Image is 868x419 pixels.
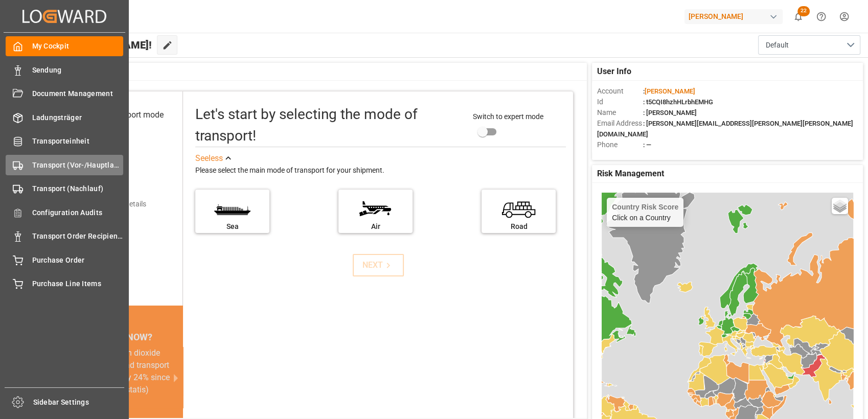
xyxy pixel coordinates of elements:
span: Sendung [32,65,124,76]
span: Email Address [597,118,643,129]
span: Name [597,107,643,118]
button: next slide / item [169,347,183,408]
span: : Shipper [643,152,669,159]
span: Configuration Audits [32,207,124,218]
button: NEXT [353,254,404,276]
a: Transporteinheit [6,131,123,151]
span: Purchase Order [32,255,124,266]
a: Sendung [6,60,123,80]
div: Add shipping details [82,199,146,209]
span: : t5CQI8hzhHLrbhEMHG [643,98,713,106]
div: NEXT [362,259,394,271]
span: Phone [597,139,643,150]
a: Transport Order Recipients [6,226,123,246]
span: Switch to expert mode [473,112,543,121]
a: My Cockpit [6,36,123,56]
h4: Country Risk Score [612,203,678,211]
span: My Cockpit [32,41,124,52]
span: 22 [797,6,810,16]
a: Transport (Nachlauf) [6,179,123,199]
span: [PERSON_NAME] [645,87,695,95]
a: Layers [832,198,848,214]
a: Ladungsträger [6,107,123,127]
span: : — [643,141,651,149]
button: [PERSON_NAME] [684,7,787,26]
span: : [PERSON_NAME][EMAIL_ADDRESS][PERSON_NAME][PERSON_NAME][DOMAIN_NAME] [597,120,853,138]
span: Transporteinheit [32,136,124,147]
span: Document Management [32,88,124,99]
div: Sea [200,221,264,232]
span: Account [597,86,643,97]
span: Transport (Vor-/Hauptlauf) [32,160,124,171]
div: Click on a Country [612,203,678,222]
span: : [PERSON_NAME] [643,109,697,117]
button: Help Center [810,5,833,28]
span: Id [597,97,643,107]
span: Sidebar Settings [33,397,125,408]
div: [PERSON_NAME] [684,9,783,24]
div: See less [195,152,223,165]
span: Transport Order Recipients [32,231,124,242]
span: Ladungsträger [32,112,124,123]
span: Default [766,40,789,51]
div: Road [487,221,551,232]
span: : [643,87,695,95]
span: Risk Management [597,168,664,180]
div: Let's start by selecting the mode of transport! [195,104,463,147]
span: User Info [597,65,631,78]
span: Account Type [597,150,643,161]
div: Air [344,221,407,232]
a: Document Management [6,84,123,104]
a: Transport (Vor-/Hauptlauf) [6,155,123,175]
a: Purchase Order [6,250,123,270]
a: Purchase Line Items [6,274,123,294]
button: show 22 new notifications [787,5,810,28]
div: Please select the main mode of transport for your shipment. [195,165,566,177]
span: Purchase Line Items [32,278,124,289]
span: Transport (Nachlauf) [32,183,124,194]
button: open menu [758,35,860,55]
